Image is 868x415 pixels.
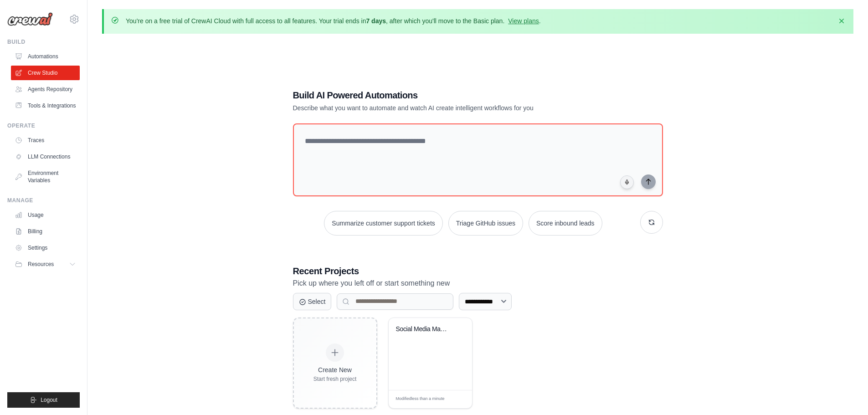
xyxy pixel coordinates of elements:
[7,392,80,408] button: Logout
[529,211,602,236] button: Score inbound leads
[11,257,80,272] button: Resources
[396,396,445,402] span: Modified less than a minute
[313,375,357,383] div: Start fresh project
[640,211,663,234] button: Get new suggestions
[7,197,80,204] div: Manage
[11,208,80,222] a: Usage
[293,277,663,289] p: Pick up where you left off or start something new
[450,396,458,403] span: Edit
[7,122,80,129] div: Operate
[508,17,539,25] a: View plans
[11,82,80,97] a: Agents Repository
[41,396,57,404] span: Logout
[11,133,80,148] a: Traces
[11,224,80,239] a: Billing
[620,175,634,189] button: Click to speak your automation idea
[293,293,332,310] button: Select
[11,149,80,164] a: LLM Connections
[448,211,523,236] button: Triage GitHub issues
[11,49,80,64] a: Automations
[11,98,80,113] a: Tools & Integrations
[293,265,663,277] h3: Recent Projects
[293,103,599,113] p: Describe what you want to automate and watch AI create intelligent workflows for you
[324,211,442,236] button: Summarize customer support tickets
[11,66,80,80] a: Crew Studio
[396,325,451,333] div: Social Media Management Automation
[11,166,80,188] a: Environment Variables
[7,12,53,26] img: Logo
[7,38,80,46] div: Build
[293,89,599,102] h1: Build AI Powered Automations
[366,17,386,25] strong: 7 days
[313,365,357,374] div: Create New
[28,261,54,268] span: Resources
[11,241,80,255] a: Settings
[126,16,541,26] p: You're on a free trial of CrewAI Cloud with full access to all features. Your trial ends in , aft...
